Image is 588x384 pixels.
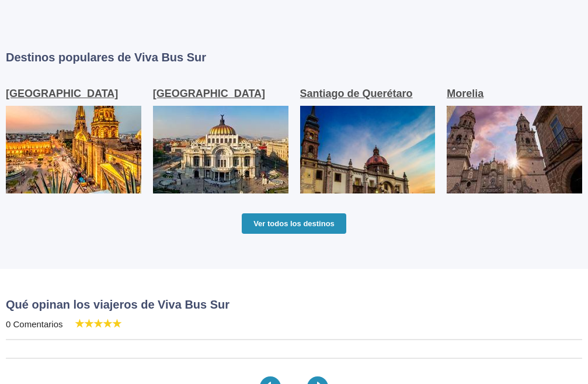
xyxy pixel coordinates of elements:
h2: Qué opinan los viajeros de Viva Bus Sur [6,298,582,312]
a: Ver todos los destinos [242,213,346,234]
p: [GEOGRAPHIC_DATA] [6,88,141,100]
p: Morelia [447,88,582,100]
a: Santiago de Querétaro [300,88,436,195]
p: [GEOGRAPHIC_DATA] [153,88,288,100]
img: Morelia [447,106,582,193]
a: Morelia [447,88,582,195]
p: 0 Comentarios [6,319,63,329]
img: Guadalajara [6,106,141,193]
a: [GEOGRAPHIC_DATA] [6,88,141,195]
img: Santiago de Querétaro [300,106,436,193]
a: [GEOGRAPHIC_DATA] [153,88,288,195]
img: Ciudad de México [153,106,288,193]
h3: Destinos populares de Viva Bus Sur [6,27,582,64]
p: Santiago de Querétaro [300,88,436,100]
